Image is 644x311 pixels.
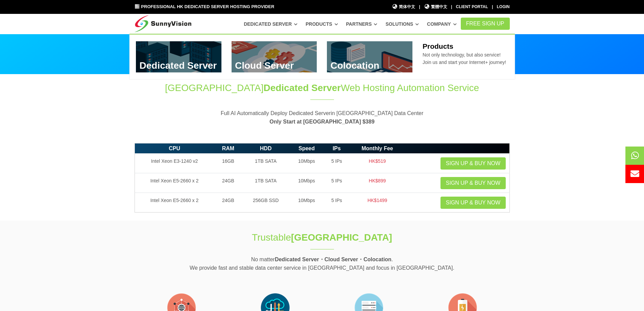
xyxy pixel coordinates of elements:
h1: Trustable [210,231,435,244]
td: 1TB SATA [242,173,289,193]
a: Dedicated Server [244,18,297,30]
a: Company [427,18,457,30]
td: Intel Xeon E3-1240 v2 [135,154,214,173]
td: HK$1499 [350,193,405,213]
a: Partners [346,18,378,30]
a: Sign up & Buy Now [440,157,506,170]
th: IPs [324,143,350,154]
p: No matter . We provide fast and stable data center service in [GEOGRAPHIC_DATA] and focus in [GEO... [135,255,510,272]
span: Not only technology, but also service! Join us and start your Internet+ journey! [423,52,506,65]
strong: Only Start at [GEOGRAPHIC_DATA] $389 [269,119,375,125]
td: HK$519 [350,154,405,173]
a: Products [306,18,338,30]
strong: [GEOGRAPHIC_DATA] [291,232,392,243]
a: Sign up & Buy Now [440,197,506,209]
span: Professional HK Dedicated Server Hosting Provider [141,4,274,9]
td: 24GB [214,173,242,193]
td: Intel Xeon E5-2660 x 2 [135,193,214,213]
td: 5 IPs [324,154,350,173]
a: 繁體中文 [424,4,447,10]
div: Dedicated Server [129,34,515,79]
a: 简体中文 [392,4,415,10]
td: 256GB SSD [242,193,289,213]
a: Login [497,4,510,9]
td: 16GB [214,154,242,173]
th: Speed [289,143,324,154]
a: Sign up & Buy Now [440,177,506,189]
th: Monthly Fee [350,143,405,154]
td: 10Mbps [289,193,324,213]
p: Full AI Automatically Deploy Dedicated Serverin [GEOGRAPHIC_DATA] Data Center [135,109,510,126]
td: 5 IPs [324,193,350,213]
a: Client Portal [456,4,488,9]
span: Dedicated Server [263,83,341,93]
li: | [419,4,420,10]
a: FREE Sign Up [461,18,510,30]
a: Solutions [385,18,419,30]
li: | [492,4,493,10]
h1: [GEOGRAPHIC_DATA] Web Hosting Automation Service [135,81,510,94]
td: 1TB SATA [242,154,289,173]
td: 5 IPs [324,173,350,193]
td: 10Mbps [289,173,324,193]
th: HDD [242,143,289,154]
strong: Dedicated Server・Cloud Server・Colocation [275,257,391,262]
td: Intel Xeon E5-2660 x 2 [135,173,214,193]
b: Products [423,42,453,50]
th: RAM [214,143,242,154]
li: | [451,4,452,10]
th: CPU [135,143,214,154]
td: HK$899 [350,173,405,193]
td: 24GB [214,193,242,213]
td: 10Mbps [289,154,324,173]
